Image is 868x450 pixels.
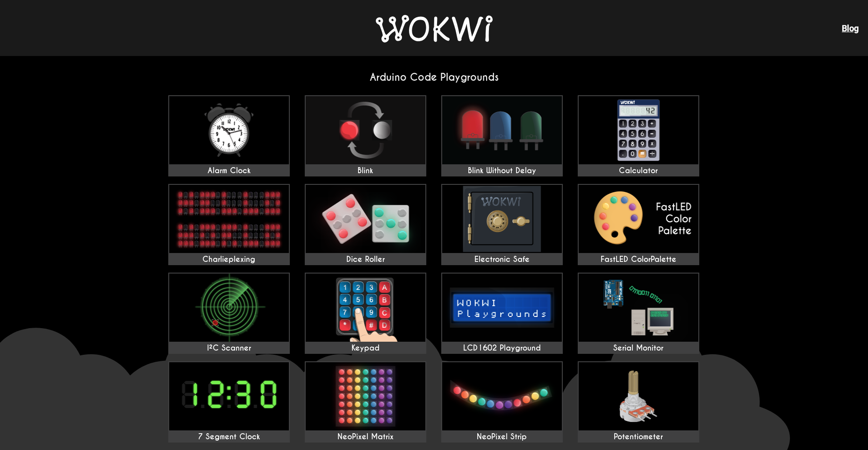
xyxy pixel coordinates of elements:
a: 7 Segment Clock [168,361,290,443]
a: Keypad [305,273,426,354]
div: Calculator [579,166,698,176]
img: Wokwi [376,15,493,42]
div: Dice Roller [306,255,425,264]
div: FastLED ColorPalette [579,255,698,264]
img: Dice Roller [306,185,425,253]
a: Electronic Safe [441,184,563,265]
div: Blink [306,166,425,176]
div: NeoPixel Matrix [306,432,425,442]
img: FastLED ColorPalette [579,185,698,253]
a: LCD1602 Playground [441,273,563,354]
a: Blog [842,23,859,33]
img: Alarm Clock [169,96,289,164]
a: Blink [305,95,426,176]
img: Keypad [306,274,425,342]
img: Serial Monitor [579,274,698,342]
img: Blink Without Delay [442,96,562,164]
img: I²C Scanner [169,274,289,342]
div: I²C Scanner [169,344,289,353]
a: Charlieplexing [168,184,290,265]
div: 7 Segment Clock [169,432,289,442]
a: Dice Roller [305,184,426,265]
a: Calculator [578,95,699,176]
a: NeoPixel Matrix [305,361,426,443]
div: NeoPixel Strip [442,432,562,442]
img: Electronic Safe [442,185,562,253]
div: Blink Without Delay [442,166,562,176]
img: Charlieplexing [169,185,289,253]
a: Serial Monitor [578,273,699,354]
img: NeoPixel Matrix [306,362,425,430]
div: LCD1602 Playground [442,344,562,353]
div: Charlieplexing [169,255,289,264]
a: I²C Scanner [168,273,290,354]
a: Potentiometer [578,361,699,443]
img: Calculator [579,96,698,164]
img: Blink [306,96,425,164]
img: Potentiometer [579,362,698,430]
div: Electronic Safe [442,255,562,264]
div: Keypad [306,344,425,353]
div: Potentiometer [579,432,698,442]
div: Alarm Clock [169,166,289,176]
a: NeoPixel Strip [441,361,563,443]
a: FastLED ColorPalette [578,184,699,265]
a: Blink Without Delay [441,95,563,176]
a: Alarm Clock [168,95,290,176]
img: 7 Segment Clock [169,362,289,430]
div: Serial Monitor [579,344,698,353]
img: LCD1602 Playground [442,274,562,342]
h2: Arduino Code Playgrounds [161,71,708,84]
img: NeoPixel Strip [442,362,562,430]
